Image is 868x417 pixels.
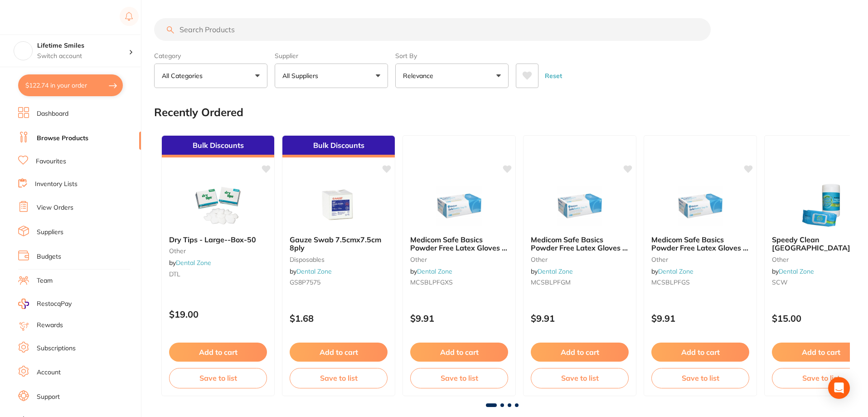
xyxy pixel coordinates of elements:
[651,256,749,263] small: other
[417,267,452,275] a: Dental Zone
[410,267,452,275] span: by
[290,267,332,275] span: by
[169,343,267,362] button: Add to cart
[36,157,66,166] a: Favourites
[395,52,509,60] label: Sort By
[531,256,629,263] small: other
[37,41,129,50] h4: Lifetime Smiles
[410,343,508,362] button: Add to cart
[169,259,211,267] span: by
[282,71,322,80] p: All Suppliers
[37,344,76,353] a: Subscriptions
[18,299,72,309] a: RestocqPay
[772,267,814,275] span: by
[290,279,388,286] small: GS8P7575
[410,256,508,263] small: other
[37,299,72,309] span: RestocqPay
[154,106,243,119] h2: Recently Ordered
[651,368,749,388] button: Save to list
[154,18,711,41] input: Search Products
[671,183,730,228] img: Medicom Safe Basics Powder Free Latex Gloves - Small
[275,64,388,88] button: All Suppliers
[296,267,332,275] a: Dental Zone
[410,279,508,286] small: MCSBLPFGXS
[37,134,88,143] a: Browse Products
[531,235,629,252] b: Medicom Safe Basics Powder Free Latex Gloves - Medium
[162,136,274,157] div: Bulk Discounts
[309,183,368,228] img: Gauze Swab 7.5cmx7.5cm 8ply
[35,180,78,189] a: Inventory Lists
[189,183,247,228] img: Dry Tips - Large--Box-50
[779,267,814,275] a: Dental Zone
[651,313,749,324] p: $9.91
[550,183,609,228] img: Medicom Safe Basics Powder Free Latex Gloves - Medium
[37,52,129,61] p: Switch account
[538,267,573,275] a: Dental Zone
[18,299,29,309] img: RestocqPay
[37,392,60,402] a: Support
[282,136,395,157] div: Bulk Discounts
[37,252,61,261] a: Budgets
[395,64,509,88] button: Relevance
[37,203,73,212] a: View Orders
[828,377,850,399] div: Open Intercom Messenger
[410,235,508,252] b: Medicom Safe Basics Powder Free Latex Gloves - Extra Small
[169,368,267,388] button: Save to list
[651,279,749,286] small: MCSBLPFGS
[290,256,388,263] small: Disposables
[37,228,63,237] a: Suppliers
[658,267,693,275] a: Dental Zone
[290,343,388,362] button: Add to cart
[37,109,68,118] a: Dashboard
[37,276,53,285] a: Team
[169,309,267,319] p: $19.00
[169,247,267,255] small: other
[410,368,508,388] button: Save to list
[14,42,32,60] img: Lifetime Smiles
[531,313,629,324] p: $9.91
[531,343,629,362] button: Add to cart
[290,368,388,388] button: Save to list
[651,235,749,252] b: Medicom Safe Basics Powder Free Latex Gloves - Small
[651,267,693,275] span: by
[18,74,123,96] button: $122.74 in your order
[18,7,76,28] a: Restocq Logo
[290,313,388,324] p: $1.68
[37,321,63,330] a: Rewards
[154,64,267,88] button: All Categories
[410,313,508,324] p: $9.91
[176,259,211,267] a: Dental Zone
[430,183,489,228] img: Medicom Safe Basics Powder Free Latex Gloves - Extra Small
[531,368,629,388] button: Save to list
[169,235,267,244] b: Dry Tips - Large--Box-50
[275,52,388,60] label: Supplier
[154,52,267,60] label: Category
[18,12,76,23] img: Restocq Logo
[37,368,61,377] a: Account
[162,71,206,80] p: All Categories
[531,267,573,275] span: by
[651,343,749,362] button: Add to cart
[531,279,629,286] small: MCSBLPFGM
[169,270,267,278] small: DTL
[403,71,437,80] p: Relevance
[542,64,565,88] button: Reset
[290,235,388,252] b: Gauze Swab 7.5cmx7.5cm 8ply
[791,183,850,228] img: Speedy Clean Neutral Hospital Grade Wipes - Cannister - 100 wipes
